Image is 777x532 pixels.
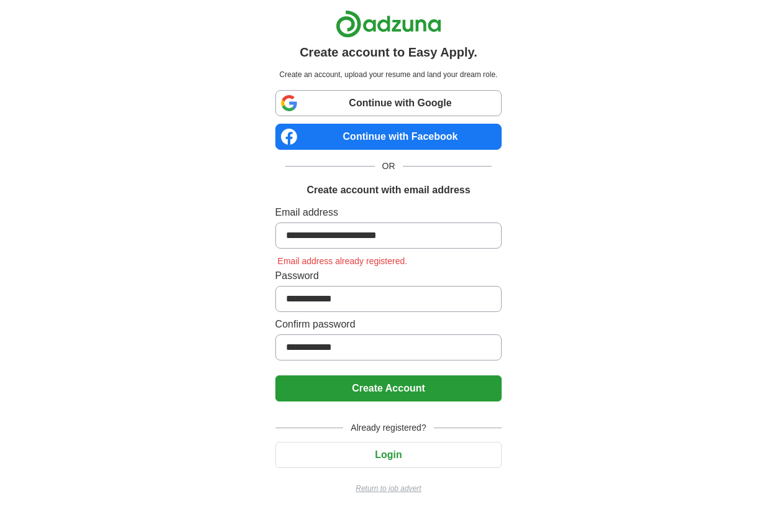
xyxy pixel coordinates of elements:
[343,421,433,434] span: Already registered?
[336,10,441,38] img: Adzuna logo
[375,160,403,173] span: OR
[275,256,410,266] span: Email address already registered.
[275,205,502,220] label: Email address
[275,317,502,332] label: Confirm password
[300,43,477,62] h1: Create account to Easy Apply.
[275,268,502,283] label: Password
[275,90,502,116] a: Continue with Google
[275,483,502,494] a: Return to job advert
[275,124,502,150] a: Continue with Facebook
[275,375,502,401] button: Create Account
[306,183,470,198] h1: Create account with email address
[275,449,502,460] a: Login
[275,442,502,468] button: Login
[278,69,500,80] p: Create an account, upload your resume and land your dream role.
